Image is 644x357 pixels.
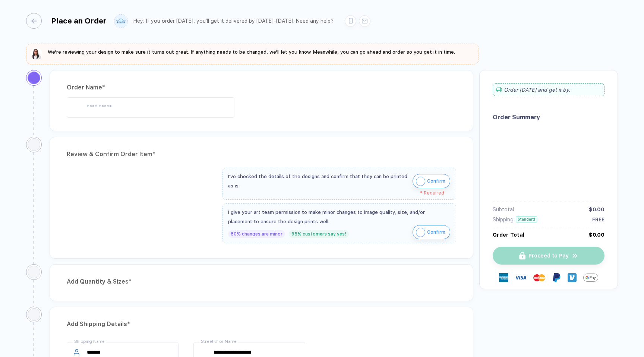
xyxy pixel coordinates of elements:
div: I've checked the details of the designs and confirm that they can be printed as is. [228,172,409,190]
div: Add Quantity & Sizes [67,276,456,288]
img: icon [416,228,425,237]
img: visa [515,272,527,284]
span: Confirm [427,175,445,187]
img: sophie [31,48,42,60]
img: icon [416,177,425,186]
div: FREE [592,217,604,222]
img: GPay [583,270,598,285]
img: master-card [533,272,545,284]
div: Order Summary [493,114,604,121]
div: Add Shipping Details [67,318,456,330]
div: Order Name [67,82,456,94]
span: We're reviewing your design to make sure it turns out great. If anything needs to be changed, we'... [48,49,455,55]
div: Hey! If you order [DATE], you'll get it delivered by [DATE]–[DATE]. Need any help? [133,18,334,24]
span: Confirm [427,226,445,238]
img: Venmo [568,273,577,282]
div: Standard [516,216,537,222]
button: iconConfirm [413,174,450,188]
img: express [499,273,508,282]
div: * Required [228,190,444,196]
img: user profile [114,15,127,28]
div: I give your art team permission to make minor changes to image quality, size, and/or placement to... [228,208,450,226]
div: Shipping [493,217,514,222]
div: Place an Order [51,16,107,25]
div: $0.00 [589,232,604,238]
button: We're reviewing your design to make sure it turns out great. If anything needs to be changed, we'... [31,48,455,60]
div: 95% customers say yes! [289,230,349,238]
div: Order [DATE] and get it by . [493,83,604,96]
div: $0.00 [589,206,604,212]
div: 80% changes are minor [228,230,285,238]
button: iconConfirm [413,225,450,239]
div: Order Total [493,232,524,238]
img: Paypal [552,273,561,282]
div: Subtotal [493,206,514,212]
div: Review & Confirm Order Item [67,148,456,160]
